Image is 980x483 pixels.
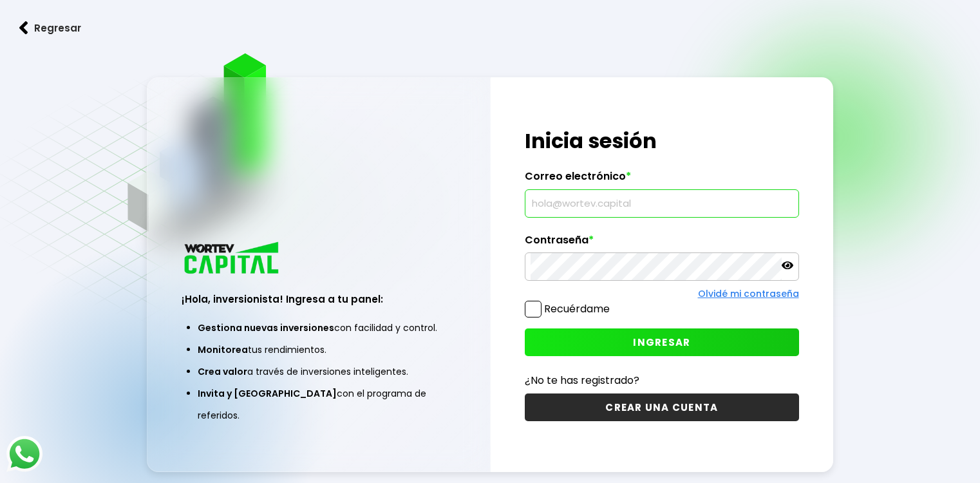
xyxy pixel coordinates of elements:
li: tus rendimientos. [198,339,439,361]
p: ¿No te has registrado? [525,372,798,388]
img: logo_wortev_capital [182,240,283,278]
h1: Inicia sesión [525,126,798,156]
span: INGRESAR [633,336,690,349]
button: INGRESAR [525,328,798,356]
li: con el programa de referidos. [198,383,439,426]
label: Correo electrónico [525,170,798,189]
label: Contraseña [525,234,798,253]
h3: ¡Hola, inversionista! Ingresa a tu panel: [182,292,455,307]
img: flecha izquierda [19,21,28,35]
label: Recuérdame [544,301,610,316]
span: Invita y [GEOGRAPHIC_DATA] [198,387,337,400]
a: Olvidé mi contraseña [698,287,799,300]
a: ¿No te has registrado?CREAR UNA CUENTA [525,372,798,421]
img: logos_whatsapp-icon.242b2217.svg [6,436,42,472]
button: CREAR UNA CUENTA [525,393,798,421]
input: hola@wortev.capital [531,190,793,217]
span: Crea valor [198,365,247,378]
span: Monitorea [198,343,248,356]
span: Gestiona nuevas inversiones [198,321,334,334]
li: a través de inversiones inteligentes. [198,361,439,383]
li: con facilidad y control. [198,317,439,339]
